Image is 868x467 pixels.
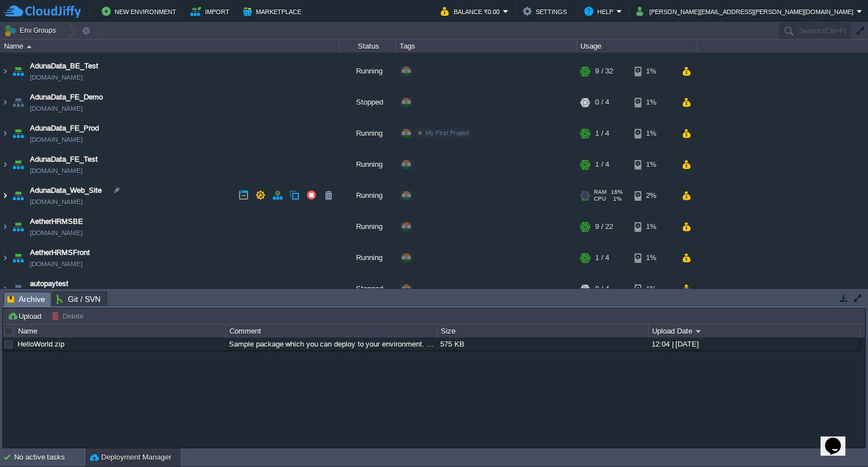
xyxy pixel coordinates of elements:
div: 1% [635,274,671,304]
button: Delete [51,311,87,321]
div: Name [15,325,225,338]
span: Archive [7,292,45,306]
img: AMDAwAAAACH5BAEAAAAALAAAAAABAAEAAAICRAEAOw== [1,274,10,304]
a: AetherHRMSBE [30,216,83,227]
div: 1 / 4 [595,118,609,149]
button: Settings [523,5,570,18]
div: 2% [635,180,671,211]
div: 9 / 22 [595,211,613,242]
div: Running [340,56,396,87]
img: CloudJiffy [4,5,81,19]
button: Env Groups [4,23,60,38]
iframe: chat widget [821,422,857,456]
div: No active tasks [14,448,85,466]
img: AMDAwAAAACH5BAEAAAAALAAAAAABAAEAAAICRAEAOw== [1,180,10,211]
img: AMDAwAAAACH5BAEAAAAALAAAAAABAAEAAAICRAEAOw== [1,56,10,87]
img: AMDAwAAAACH5BAEAAAAALAAAAAABAAEAAAICRAEAOw== [1,118,10,149]
img: AMDAwAAAACH5BAEAAAAALAAAAAABAAEAAAICRAEAOw== [10,87,26,118]
div: Running [340,180,396,211]
a: [DOMAIN_NAME] [30,134,83,145]
div: 12:04 | [DATE] [649,338,859,351]
button: Deployment Manager [90,452,171,463]
div: 1 / 4 [595,243,609,273]
div: 0 / 4 [595,87,609,118]
img: AMDAwAAAACH5BAEAAAAALAAAAAABAAEAAAICRAEAOw== [10,149,26,180]
a: HelloWorld.zip [18,340,64,348]
a: [DOMAIN_NAME] [30,227,83,239]
div: 575 KB [437,338,648,351]
div: 1% [635,87,671,118]
div: Running [340,211,396,242]
div: Size [438,325,648,338]
img: AMDAwAAAACH5BAEAAAAALAAAAAABAAEAAAICRAEAOw== [1,87,10,118]
a: AdunaData_FE_Test [30,154,98,165]
a: [DOMAIN_NAME] [30,165,83,176]
div: Sample package which you can deploy to your environment. Feel free to delete and upload a package... [226,338,436,351]
div: Stopped [340,274,396,304]
div: 0 / 4 [595,274,609,304]
span: Git / SVN [57,292,101,306]
span: CPU [594,196,606,202]
a: [DOMAIN_NAME] [30,258,83,270]
div: 9 / 32 [595,56,613,87]
button: Help [584,5,617,18]
img: AMDAwAAAACH5BAEAAAAALAAAAAABAAEAAAICRAEAOw== [10,211,26,242]
div: 1 / 4 [595,149,609,180]
div: Stopped [340,87,396,118]
div: 1% [635,211,671,242]
a: AdunaData_Web_Site [30,185,102,196]
img: AMDAwAAAACH5BAEAAAAALAAAAAABAAEAAAICRAEAOw== [1,149,10,180]
div: 1% [635,56,671,87]
a: [DOMAIN_NAME] [30,103,83,114]
button: Balance ₹0.00 [441,5,503,18]
button: Marketplace [243,5,305,18]
img: AMDAwAAAACH5BAEAAAAALAAAAAABAAEAAAICRAEAOw== [1,243,10,273]
button: Import [190,5,233,18]
button: Upload [7,311,45,321]
a: [DOMAIN_NAME] [30,196,83,207]
div: 1% [635,243,671,273]
img: AMDAwAAAACH5BAEAAAAALAAAAAABAAEAAAICRAEAOw== [10,180,26,211]
img: AMDAwAAAACH5BAEAAAAALAAAAAABAAEAAAICRAEAOw== [10,56,26,87]
span: My First Project [426,129,469,136]
img: AMDAwAAAACH5BAEAAAAALAAAAAABAAEAAAICRAEAOw== [10,118,26,149]
div: Comment [227,325,437,338]
span: 16% [611,189,623,196]
div: Running [340,118,396,149]
div: Upload Date [649,325,860,338]
div: Status [340,40,396,53]
a: [DOMAIN_NAME] [30,72,83,83]
div: Usage [578,40,697,53]
div: Name [1,40,339,53]
div: Tags [397,40,576,53]
img: AMDAwAAAACH5BAEAAAAALAAAAAABAAEAAAICRAEAOw== [10,274,26,304]
a: AdunaData_FE_Prod [30,123,99,134]
img: AMDAwAAAACH5BAEAAAAALAAAAAABAAEAAAICRAEAOw== [10,243,26,273]
button: [PERSON_NAME][EMAIL_ADDRESS][PERSON_NAME][DOMAIN_NAME] [636,5,857,18]
img: AMDAwAAAACH5BAEAAAAALAAAAAABAAEAAAICRAEAOw== [27,45,32,48]
a: AdunaData_FE_Demo [30,92,103,103]
div: Running [340,149,396,180]
a: autopaytest [30,278,68,289]
div: 1% [635,149,671,180]
a: AdunaData_BE_Test [30,60,98,72]
span: RAM [594,189,606,196]
a: AetherHRMSFront [30,247,90,258]
div: 1% [635,118,671,149]
span: 1% [610,196,622,202]
img: AMDAwAAAACH5BAEAAAAALAAAAAABAAEAAAICRAEAOw== [1,211,10,242]
div: Running [340,243,396,273]
button: New Environment [102,5,180,18]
